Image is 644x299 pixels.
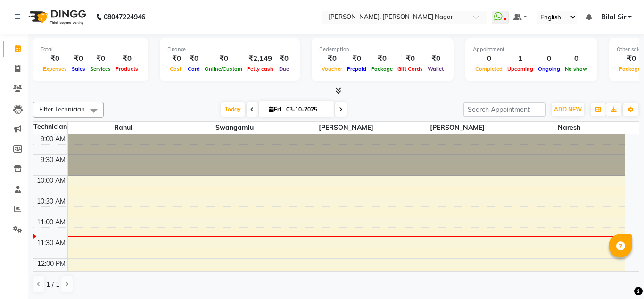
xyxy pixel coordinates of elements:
[179,122,290,134] span: swangamlu
[185,66,202,72] span: Card
[39,134,67,144] div: 9:00 AM
[473,45,590,53] div: Appointment
[463,102,546,117] input: Search Appointment
[536,66,562,72] span: Ongoing
[505,53,536,64] div: 1
[505,66,536,72] span: Upcoming
[88,66,113,72] span: Services
[277,66,291,72] span: Due
[202,53,245,64] div: ₹0
[369,66,395,72] span: Package
[35,196,67,206] div: 10:30 AM
[319,66,345,72] span: Voucher
[562,66,590,72] span: No show
[69,53,88,64] div: ₹0
[345,53,369,64] div: ₹0
[41,53,69,64] div: ₹0
[395,53,425,64] div: ₹0
[88,53,113,64] div: ₹0
[33,122,67,132] div: Technician
[113,53,140,64] div: ₹0
[319,53,345,64] div: ₹0
[402,122,513,134] span: [PERSON_NAME]
[290,122,401,134] span: [PERSON_NAME]
[24,4,89,30] img: logo
[562,53,590,64] div: 0
[113,66,140,72] span: Products
[552,103,584,116] button: ADD NEW
[536,53,562,64] div: 0
[39,155,67,165] div: 9:30 AM
[425,53,446,64] div: ₹0
[601,12,626,22] span: Bilal Sir
[46,280,59,290] span: 1 / 1
[202,66,245,72] span: Online/Custom
[395,66,425,72] span: Gift Cards
[245,66,276,72] span: Petty cash
[185,53,202,64] div: ₹0
[345,66,369,72] span: Prepaid
[513,122,625,134] span: Naresh
[554,106,582,113] span: ADD NEW
[104,4,145,30] b: 08047224946
[266,106,283,113] span: Fri
[425,66,446,72] span: Wallet
[39,105,85,113] span: Filter Technician
[35,238,67,248] div: 11:30 AM
[41,45,140,53] div: Total
[68,122,179,134] span: Rahul
[369,53,395,64] div: ₹0
[167,66,185,72] span: Cash
[35,176,67,186] div: 10:00 AM
[69,66,88,72] span: Sales
[276,53,292,64] div: ₹0
[167,45,292,53] div: Finance
[35,259,67,269] div: 12:00 PM
[41,66,69,72] span: Expenses
[473,53,505,64] div: 0
[167,53,185,64] div: ₹0
[283,103,330,117] input: 2025-10-03
[221,102,245,117] span: Today
[319,45,446,53] div: Redemption
[473,66,505,72] span: Completed
[245,53,276,64] div: ₹2,149
[35,217,67,227] div: 11:00 AM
